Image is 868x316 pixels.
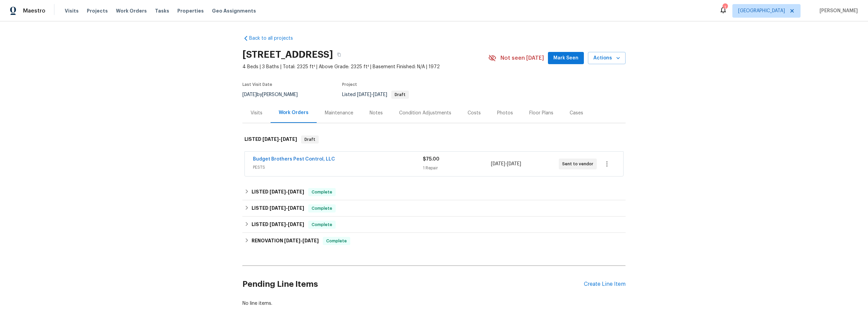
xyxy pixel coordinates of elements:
[281,137,297,142] span: [DATE]
[242,82,272,87] span: Last Visit Date
[288,189,304,194] span: [DATE]
[252,221,304,229] h6: LISTED
[548,52,584,64] button: Mark Seen
[399,110,451,116] div: Condition Adjustments
[23,7,45,14] span: Maestro
[288,222,304,227] span: [DATE]
[584,281,626,287] div: Create Line Item
[270,189,286,194] span: [DATE]
[242,63,488,70] span: 4 Beds | 3 Baths | Total: 2325 ft² | Above Grade: 2325 ft² | Basement Finished: N/A | 1972
[212,7,256,14] span: Geo Assignments
[468,110,481,116] div: Costs
[87,7,108,14] span: Projects
[270,189,304,194] span: -
[392,93,408,97] span: Draft
[373,92,387,97] span: [DATE]
[253,164,423,171] span: PESTS
[244,135,297,144] h6: LISTED
[253,157,335,162] a: Budget Brothers Pest Control, LLC
[500,55,544,61] span: Not seen [DATE]
[588,52,626,64] button: Actions
[155,8,169,13] span: Tasks
[507,162,521,166] span: [DATE]
[270,222,304,227] span: -
[497,110,513,116] div: Photos
[242,92,257,97] span: [DATE]
[309,189,335,196] span: Complete
[116,7,147,14] span: Work Orders
[738,7,785,14] span: [GEOGRAPHIC_DATA]
[817,7,858,14] span: [PERSON_NAME]
[242,35,308,42] a: Back to all projects
[242,268,584,300] h2: Pending Line Items
[593,54,620,62] span: Actions
[279,109,309,116] div: Work Orders
[288,206,304,210] span: [DATE]
[529,110,553,116] div: Floor Plans
[242,200,626,217] div: LISTED [DATE]-[DATE]Complete
[251,110,262,116] div: Visits
[242,51,333,58] h2: [STREET_ADDRESS]
[302,238,319,243] span: [DATE]
[570,110,583,116] div: Cases
[262,137,297,142] span: -
[723,4,727,11] div: 1
[252,237,319,245] h6: RENOVATION
[325,110,353,116] div: Maintenance
[262,137,279,142] span: [DATE]
[357,92,371,97] span: [DATE]
[491,161,521,167] span: -
[491,162,505,166] span: [DATE]
[270,222,286,227] span: [DATE]
[65,7,79,14] span: Visits
[309,205,335,212] span: Complete
[302,136,318,143] span: Draft
[242,129,626,150] div: LISTED [DATE]-[DATE]Draft
[370,110,383,116] div: Notes
[333,49,345,61] button: Copy Address
[270,206,286,210] span: [DATE]
[323,238,350,244] span: Complete
[423,157,439,162] span: $75.00
[553,54,578,62] span: Mark Seen
[284,238,319,243] span: -
[270,206,304,210] span: -
[284,238,300,243] span: [DATE]
[357,92,387,97] span: -
[342,92,409,97] span: Listed
[242,184,626,200] div: LISTED [DATE]-[DATE]Complete
[423,165,491,171] div: 1 Repair
[242,300,626,307] div: No line items.
[177,7,204,14] span: Properties
[242,91,306,99] div: by [PERSON_NAME]
[242,217,626,233] div: LISTED [DATE]-[DATE]Complete
[252,188,304,196] h6: LISTED
[242,233,626,249] div: RENOVATION [DATE]-[DATE]Complete
[342,82,357,87] span: Project
[309,221,335,228] span: Complete
[562,161,596,167] span: Sent to vendor
[252,204,304,212] h6: LISTED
